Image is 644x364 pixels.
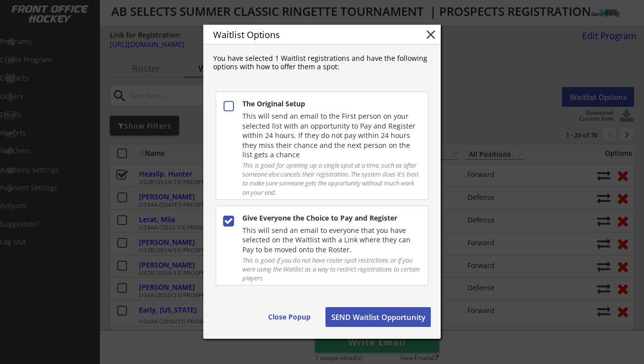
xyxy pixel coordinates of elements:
div: You have selected 1 Waitlist registrations and have the following options with how to offer them ... [213,54,431,71]
button: SEND Waitlist Opportunity [325,307,431,327]
div: This will send an email to everyone that you have selected on the Waitlist with a Link where they... [242,226,419,255]
div: This is good if you do not have roster spot restrictions or if you were using the Waitlist as a w... [242,256,419,283]
div: Give Everyone the Choice to Pay and Register [242,213,419,223]
div: This is good for opening up a single spot at a time, such as after someone else cancels their reg... [242,161,419,197]
div: This will send an email to the First person on your selected list with an opportunity to Pay and ... [242,111,419,160]
div: Waitlist Options [213,30,408,39]
div: The Original Setup [242,99,419,109]
button: Close Popup [262,307,317,327]
button: close [423,27,438,42]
